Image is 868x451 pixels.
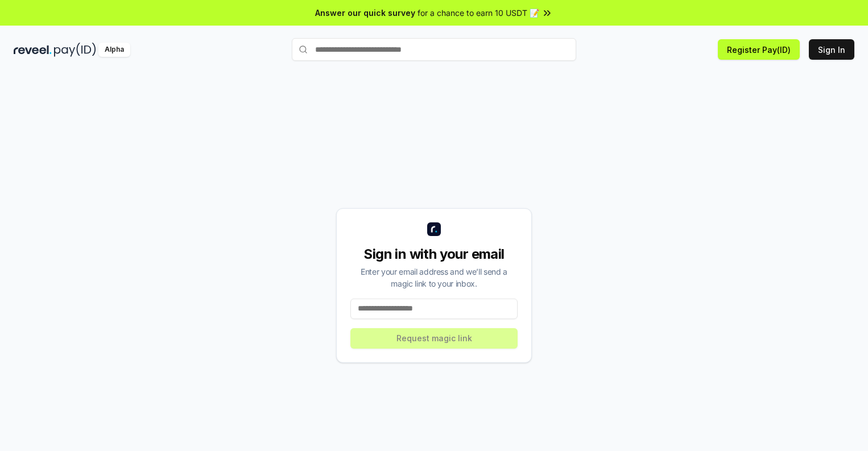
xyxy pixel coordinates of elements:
img: pay_id [54,43,96,57]
button: Register Pay(ID) [718,39,800,60]
div: Alpha [98,43,130,57]
div: Enter your email address and we’ll send a magic link to your inbox. [350,266,518,289]
img: reveel_dark [14,43,52,57]
span: for a chance to earn 10 USDT 📝 [418,7,539,19]
img: logo_small [427,222,441,236]
div: Sign in with your email [350,245,518,263]
span: Answer our quick survey [315,7,415,19]
button: Sign In [809,39,854,60]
